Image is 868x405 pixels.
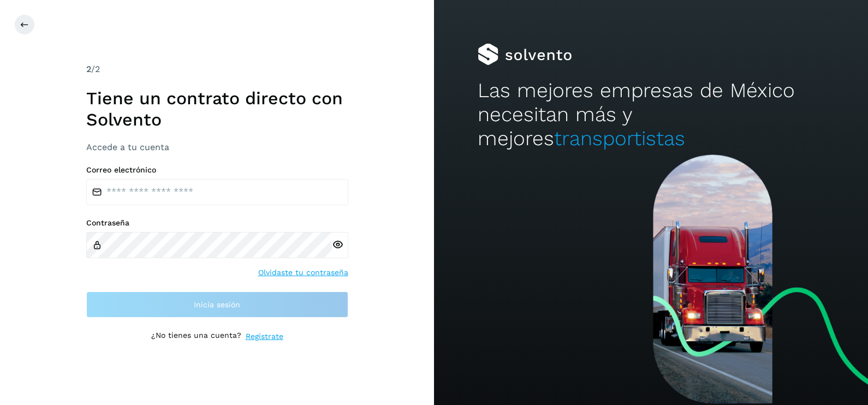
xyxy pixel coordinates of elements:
span: 2 [86,64,91,74]
label: Correo electrónico [86,165,348,175]
label: Contraseña [86,218,348,228]
a: Regístrate [246,331,283,342]
h2: Las mejores empresas de México necesitan más y mejores [478,79,825,151]
h3: Accede a tu cuenta [86,142,348,152]
span: Inicia sesión [194,301,240,308]
span: transportistas [554,127,685,150]
h1: Tiene un contrato directo con Solvento [86,88,348,130]
button: Inicia sesión [86,291,348,318]
a: Olvidaste tu contraseña [258,267,348,278]
p: ¿No tienes una cuenta? [151,331,241,342]
div: /2 [86,63,348,76]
